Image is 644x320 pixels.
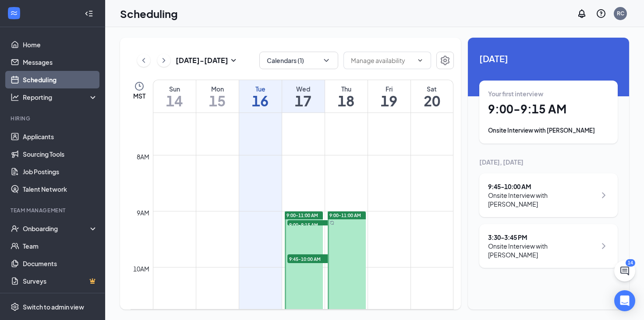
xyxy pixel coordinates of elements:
button: Settings [436,52,454,69]
a: Documents [23,255,98,272]
a: September 15, 2025 [196,80,239,113]
input: Manage availability [351,56,413,65]
svg: Notifications [577,8,587,19]
h1: Scheduling [120,6,178,21]
button: ChatActive [614,260,635,281]
h1: 16 [239,93,282,108]
button: ChevronLeft [137,54,150,67]
h1: 14 [153,93,196,108]
h1: 20 [411,93,453,108]
a: Team [23,237,98,255]
a: Job Postings [23,163,98,180]
a: Applicants [23,128,98,145]
div: Reporting [23,93,98,102]
div: Thu [325,84,368,93]
svg: SmallChevronDown [228,55,239,66]
h1: 9:00 - 9:15 AM [488,102,609,116]
svg: ChevronDown [417,57,424,64]
span: 9:00-11:00 AM [329,212,361,218]
div: Open Intercom Messenger [614,290,635,311]
svg: ChevronRight [598,241,609,251]
a: September 17, 2025 [282,80,325,113]
div: 9am [135,208,151,218]
svg: UserCheck [11,224,19,233]
div: Your first interview [488,89,609,98]
span: 9:00-9:15 AM [287,220,331,229]
a: Scheduling [23,71,98,88]
a: Home [23,36,98,53]
a: September 19, 2025 [368,80,410,113]
svg: Settings [440,55,450,66]
div: Onsite Interview with [PERSON_NAME] [488,242,596,259]
button: Calendars (1)ChevronDown [259,52,338,69]
a: September 18, 2025 [325,80,368,113]
div: Switch to admin view [23,302,84,311]
div: [DATE], [DATE] [479,158,618,166]
svg: ChatActive [619,266,630,276]
h1: 19 [368,93,410,108]
div: Onsite Interview with [PERSON_NAME] [488,126,609,135]
a: September 20, 2025 [411,80,453,113]
svg: QuestionInfo [596,8,606,19]
div: 9:45 - 10:00 AM [488,182,596,191]
div: Onsite Interview with [PERSON_NAME] [488,191,596,208]
svg: Settings [11,302,19,311]
svg: ChevronRight [159,55,168,66]
div: Mon [196,84,239,93]
svg: ChevronRight [598,190,609,200]
div: 14 [626,259,635,267]
svg: Sync [330,221,334,225]
div: Fri [368,84,410,93]
svg: Collapse [85,9,93,18]
h1: 17 [282,93,325,108]
svg: ChevronDown [322,56,331,65]
button: ChevronRight [157,54,170,67]
h1: 18 [325,93,368,108]
div: Sun [153,84,196,93]
h1: 15 [196,93,239,108]
a: September 16, 2025 [239,80,282,113]
span: MST [133,91,145,100]
svg: WorkstreamLogo [10,9,18,18]
div: Onboarding [23,224,90,233]
div: Sat [411,84,453,93]
a: September 14, 2025 [153,80,196,113]
div: 10am [131,264,151,274]
div: RC [617,10,624,17]
div: Hiring [11,115,96,122]
a: SurveysCrown [23,272,98,290]
a: Sourcing Tools [23,145,98,163]
span: 9:45-10:00 AM [287,254,331,263]
div: Wed [282,84,325,93]
a: Messages [23,53,98,71]
svg: Clock [134,81,145,91]
div: Tue [239,84,282,93]
h3: [DATE] - [DATE] [176,56,228,65]
div: 3:30 - 3:45 PM [488,233,596,242]
div: Team Management [11,207,96,214]
a: Talent Network [23,180,98,198]
svg: Analysis [11,93,19,102]
svg: ChevronLeft [139,55,148,66]
span: [DATE] [479,52,618,65]
span: 9:00-11:00 AM [287,212,318,218]
div: 8am [135,152,151,162]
